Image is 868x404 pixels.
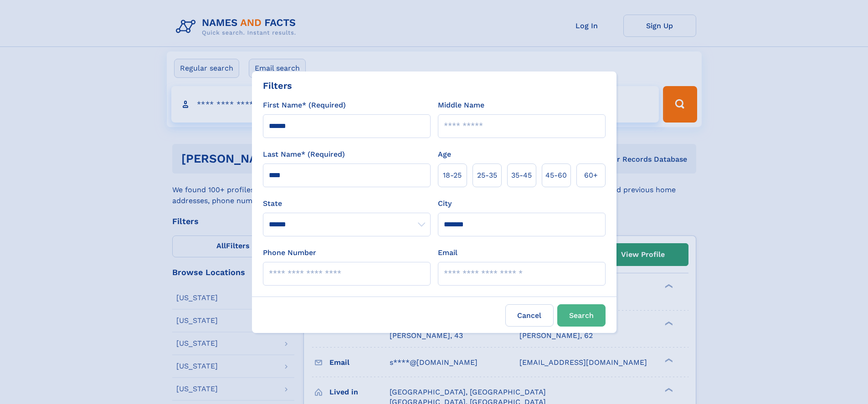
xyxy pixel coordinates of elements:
[438,149,451,160] label: Age
[263,198,431,209] label: State
[505,304,554,327] label: Cancel
[263,79,292,92] div: Filters
[511,170,532,181] span: 35‑45
[263,100,346,111] label: First Name* (Required)
[263,149,345,160] label: Last Name* (Required)
[477,170,497,181] span: 25‑35
[443,170,462,181] span: 18‑25
[438,247,457,258] label: Email
[438,198,452,209] label: City
[438,100,484,111] label: Middle Name
[584,170,598,181] span: 60+
[263,247,316,258] label: Phone Number
[545,170,567,181] span: 45‑60
[557,304,606,327] button: Search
